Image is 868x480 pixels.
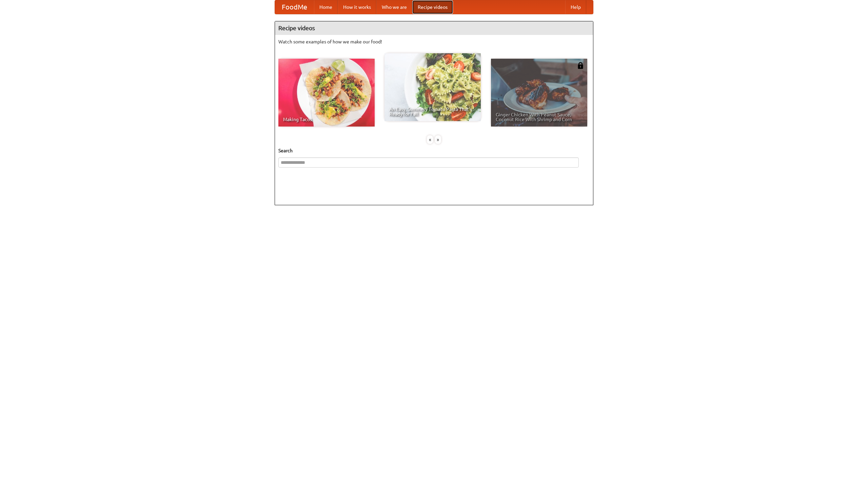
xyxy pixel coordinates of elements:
a: Help [565,0,586,14]
div: » [435,135,441,144]
a: How it works [338,0,376,14]
h4: Recipe videos [275,21,593,35]
div: « [427,135,433,144]
span: Making Tacos [283,117,370,122]
span: An Easy, Summery Tomato Pasta That's Ready for Fall [389,107,476,116]
a: Who we are [376,0,412,14]
img: 483408.png [577,62,584,69]
h5: Search [278,147,590,154]
a: Home [314,0,338,14]
a: An Easy, Summery Tomato Pasta That's Ready for Fall [384,53,481,121]
a: Making Tacos [278,59,375,127]
a: FoodMe [275,0,314,14]
a: Recipe videos [412,0,453,14]
p: Watch some examples of how we make our food! [278,38,590,45]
